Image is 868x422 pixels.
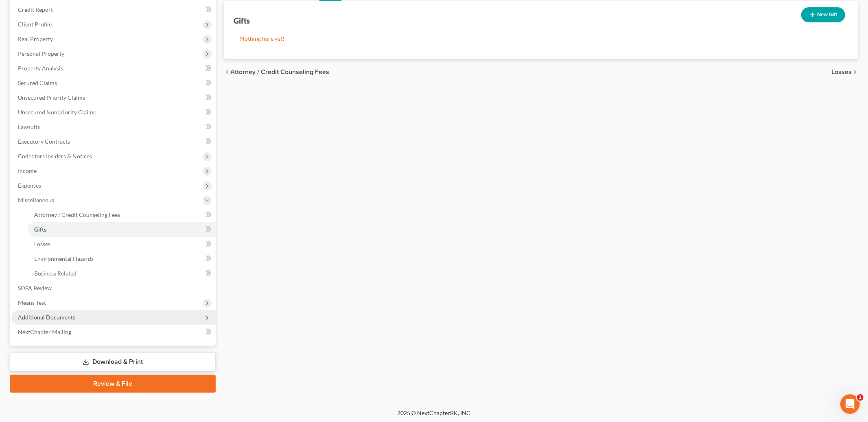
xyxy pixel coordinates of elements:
a: Download & Print [10,352,216,372]
button: New Gift [801,7,845,22]
span: Environmental Hazards [34,255,94,262]
a: Environmental Hazards [28,251,216,266]
a: SOFA Review [11,281,216,295]
span: Means Test [18,299,46,306]
span: Unsecured Nonpriority Claims [18,109,96,116]
button: Losses chevron_right [831,69,858,75]
span: NextChapter Mailing [18,328,71,335]
a: Unsecured Nonpriority Claims [11,105,216,120]
span: Expenses [18,182,41,189]
span: Business Related [34,270,77,277]
div: Gifts [234,16,250,26]
button: chevron_left Attorney / Credit Counseling Fees [224,69,329,75]
a: Losses [28,237,216,251]
a: Lawsuits [11,120,216,134]
span: 1 [857,394,864,401]
a: Unsecured Priority Claims [11,90,216,105]
span: Income [18,167,37,174]
span: Additional Documents [18,314,75,321]
span: Credit Report [18,6,53,13]
span: Unsecured Priority Claims [18,94,85,101]
a: NextChapter Mailing [11,325,216,339]
span: Attorney / Credit Counseling Fees [34,211,120,218]
span: Secured Claims [18,79,57,86]
span: Gifts [34,226,46,233]
span: Codebtors Insiders & Notices [18,153,92,160]
a: Secured Claims [11,76,216,90]
p: Nothing here yet! [240,35,842,43]
a: Credit Report [11,2,216,17]
a: Attorney / Credit Counseling Fees [28,208,216,222]
span: Miscellaneous [18,197,54,203]
span: Losses [34,241,50,247]
i: chevron_left [224,69,230,75]
a: Review & File [10,375,216,393]
span: Client Profile [18,21,52,28]
span: Personal Property [18,50,64,57]
span: Property Analysis [18,65,63,72]
span: Attorney / Credit Counseling Fees [230,69,329,75]
a: Property Analysis [11,61,216,76]
i: chevron_right [852,69,858,75]
span: SOFA Review [18,284,52,291]
a: Gifts [28,222,216,237]
span: Lawsuits [18,123,40,130]
a: Business Related [28,266,216,281]
span: Executory Contracts [18,138,70,145]
span: Losses [831,69,852,75]
iframe: Intercom live chat [840,394,860,414]
span: Real Property [18,35,53,42]
a: Executory Contracts [11,134,216,149]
